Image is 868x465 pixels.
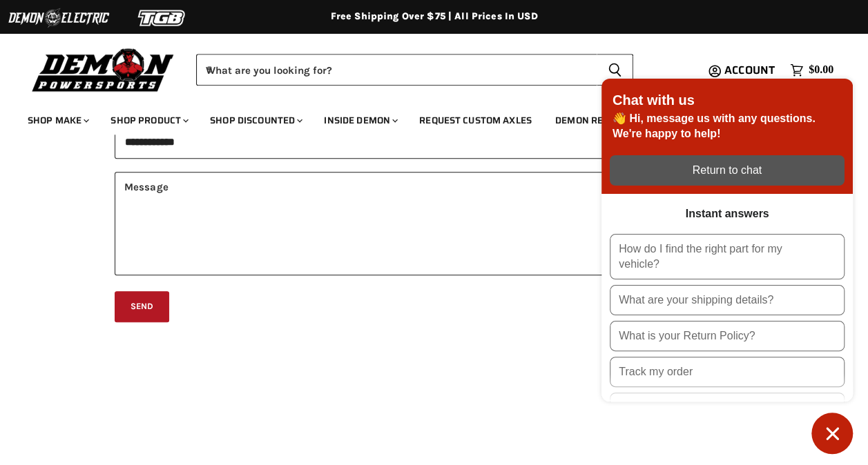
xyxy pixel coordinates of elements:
button: Search [597,54,633,86]
a: Shop Product [100,106,197,135]
button: Send [115,291,170,322]
a: $0.00 [783,60,840,80]
a: Shop Make [17,106,97,135]
a: Shop Discounted [200,106,311,135]
input: When autocomplete results are available use up and down arrows to review and enter to select [196,54,597,86]
img: Demon Electric Logo 2 [7,5,110,31]
inbox-online-store-chat: Shopify online store chat [597,79,857,454]
span: $0.00 [809,63,833,77]
form: Product [196,54,633,86]
a: Inside Demon [314,106,406,135]
a: Account [718,64,783,77]
span: Account [724,61,775,79]
img: TGB Logo 2 [110,5,214,31]
ul: Main menu [17,101,830,135]
img: Demon Powersports [28,45,179,94]
a: Demon Rewards [545,106,646,135]
a: Request Custom Axles [409,106,542,135]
